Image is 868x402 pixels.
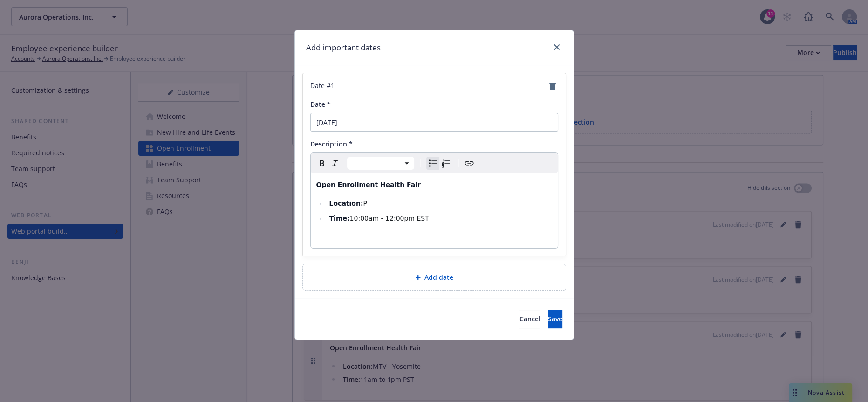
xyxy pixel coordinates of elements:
span: Date * [310,100,331,109]
button: Bulleted list [426,157,439,170]
a: remove [547,81,558,92]
div: Add date [302,264,566,291]
span: Description * [310,139,353,148]
button: Cancel [519,310,540,328]
button: Block type [347,157,414,170]
span: 10:00am - 12:00pm EST [350,215,429,222]
button: Bold [315,157,328,170]
span: P [363,200,367,207]
input: Add date here [310,113,558,132]
span: Add date [424,272,453,282]
span: Save [548,314,562,323]
span: Cancel [519,314,540,323]
strong: Open Enrollment Health Fair [316,181,421,188]
span: Date # 1 [310,81,335,92]
a: close [551,42,562,53]
div: toggle group [426,157,452,170]
div: editable markdown [311,173,558,248]
button: Numbered list [439,157,452,170]
h1: Add important dates [306,42,381,54]
button: Save [548,310,562,328]
button: Italic [328,157,342,170]
strong: Location: [329,200,363,207]
button: Create link [463,157,476,170]
strong: Time: [329,215,349,222]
